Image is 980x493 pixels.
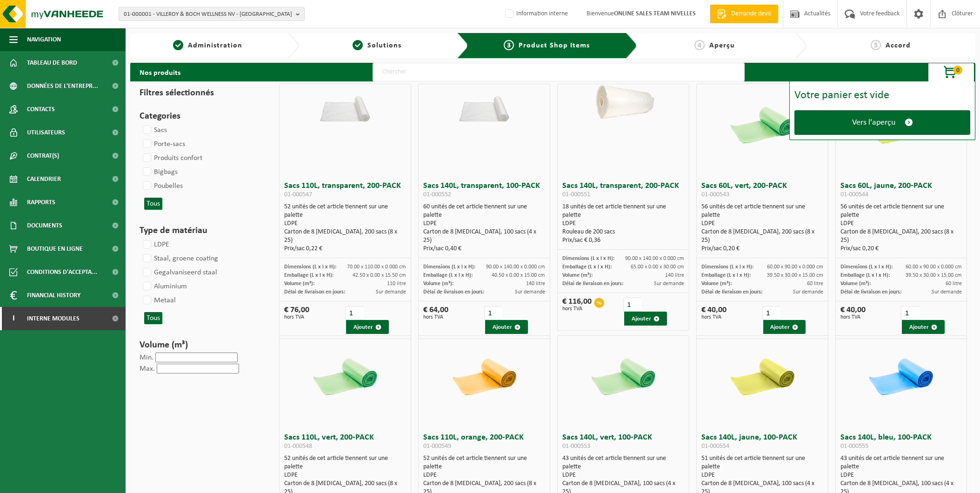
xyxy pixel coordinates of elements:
div: € 40,00 [701,306,727,320]
span: 42.50 x 0.00 x 15.50 cm [353,273,406,278]
span: Dimensions (L x l x H): [840,264,893,270]
span: 60.00 x 90.00 x 0.000 cm [767,264,823,270]
span: hors TVA [423,314,448,320]
span: 01-000553 [562,443,590,450]
h3: Type de matériau [140,224,262,238]
span: Navigation [27,28,61,51]
div: Rouleau de 200 sacs [562,228,684,236]
span: Délai de livraison en jours: [840,289,901,295]
div: 56 unités de cet article tiennent sur une palette [840,203,962,253]
div: Carton de 8 [MEDICAL_DATA], 200 sacs (8 x 25) [701,228,823,245]
img: 01-000555 [861,336,940,415]
div: Carton de 8 [MEDICAL_DATA], 100 sacs (4 x 25) [423,228,545,245]
input: Chercher [373,63,745,81]
span: Financial History [27,284,80,307]
span: Contrat(s) [27,144,59,167]
span: Sur demande [654,281,684,286]
button: Ajouter [485,320,528,334]
img: 01-000548 [306,336,385,415]
input: 1 [345,306,363,320]
span: Documents [27,214,62,237]
span: Sur demande [376,289,406,295]
span: 01-000543 [701,191,729,198]
span: 1 [173,40,183,50]
label: Bigbags [141,165,178,179]
span: Boutique en ligne [27,237,83,260]
span: Emballage (L x l x H): [840,273,890,278]
button: Tous [144,312,162,324]
span: Conditions d'accepta... [27,260,97,284]
label: Staal, groene coating [141,252,218,266]
label: Metaal [141,293,176,307]
div: € 64,00 [423,306,448,320]
label: Porte-sacs [141,137,185,151]
span: Rapports [27,191,55,214]
span: Tableau de bord [27,51,77,74]
h2: Nos produits [130,63,190,81]
div: LDPE [840,471,962,480]
div: Prix/sac 0,22 € [284,245,406,253]
label: Gegalvaniseerd staal [141,266,217,280]
span: 90.00 x 140.00 x 0.000 cm [486,264,545,270]
div: 60 unités de cet article tiennent sur une palette [423,203,545,253]
div: € 116,00 [562,298,592,312]
span: 01-000554 [701,443,729,450]
span: 39.50 x 30.00 x 15.00 cm [767,273,823,278]
span: 01-000549 [423,443,451,450]
span: 01-000555 [840,443,868,450]
span: 39.50 x 30.00 x 15.00 cm [906,273,962,278]
span: 01-000001 - VILLEROY & BOCH WELLNESS NV - [GEOGRAPHIC_DATA] [124,7,292,21]
span: 01-000548 [284,443,312,450]
button: 0 [928,63,974,81]
span: Demande devis [729,9,773,19]
span: 0 [953,66,962,74]
span: 140 litre [665,273,684,278]
strong: ONLINE SALES TEAM NIVELLES [614,10,696,17]
div: Prix/sac 0,20 € [701,245,823,253]
h3: Sacs 110L, transparent, 200-PACK [284,182,406,200]
div: € 76,00 [284,306,309,320]
button: Ajouter [346,320,389,334]
button: Ajouter [763,320,806,334]
a: Vers l'aperçu [794,110,970,135]
h3: Sacs 60L, jaune, 200-PACK [840,182,962,200]
h3: Sacs 110L, vert, 200-PACK [284,433,406,452]
a: 2Solutions [304,40,449,51]
span: Product Shop Items [519,42,590,49]
label: Poubelles [141,179,183,193]
span: Volume (m³): [423,281,453,286]
span: Dimensions (L x l x H): [562,256,614,261]
a: 4Aperçu [642,40,787,51]
input: 1 [484,306,502,320]
div: LDPE [284,471,406,480]
span: 60.00 x 90.00 x 0.000 cm [906,264,962,270]
div: € 40,00 [840,306,866,320]
span: 60 litre [946,281,962,286]
h3: Sacs 140L, vert, 100-PACK [562,433,684,452]
span: Calendrier [27,167,61,191]
span: Emballage (L x l x H): [423,273,473,278]
span: 01-000544 [840,191,868,198]
div: LDPE [701,471,823,480]
a: Demande devis [710,5,778,23]
span: Délai de livraison en jours: [701,289,762,295]
a: 5Accord [811,40,971,51]
label: LDPE [141,238,169,252]
h3: Sacs 60L, vert, 200-PACK [701,182,823,200]
div: Prix/sac 0,20 € [840,245,962,253]
div: LDPE [701,220,823,228]
h3: Sacs 140L, bleu, 100-PACK [840,433,962,452]
span: 01-000547 [284,191,312,198]
span: Volume (m³): [840,281,871,286]
label: Sacs [141,123,167,137]
span: Données de l'entrepr... [27,74,98,98]
button: Ajouter [902,320,945,334]
span: Sur demande [793,289,823,295]
h3: Sacs 110L, orange, 200-PACK [423,433,545,452]
span: Vers l'aperçu [852,118,895,127]
span: Sur demande [515,289,545,295]
span: Emballage (L x l x H): [701,273,751,278]
button: Tous [144,198,162,210]
label: Max. [140,365,155,373]
span: 2 [353,40,363,50]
